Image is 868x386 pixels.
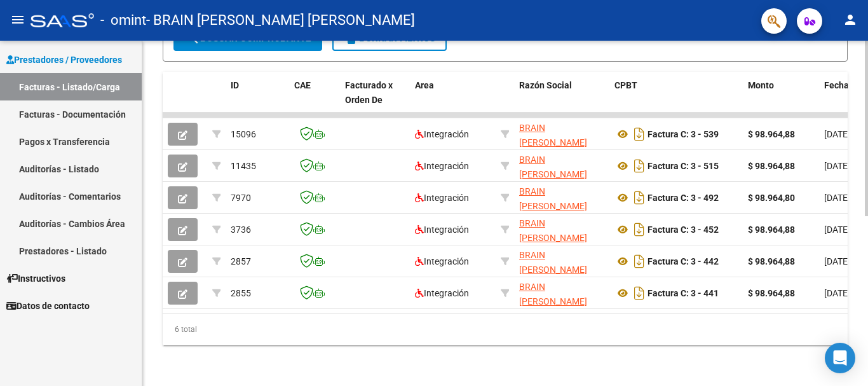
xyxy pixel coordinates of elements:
[146,6,415,34] span: - BRAIN [PERSON_NAME] [PERSON_NAME]
[743,72,819,128] datatable-header-cell: Monto
[415,161,469,171] span: Integración
[415,288,469,298] span: Integración
[609,72,743,128] datatable-header-cell: CPBT
[824,193,850,203] span: [DATE]
[6,53,122,67] span: Prestadores / Proveedores
[519,155,587,194] span: BRAIN [PERSON_NAME] [PERSON_NAME]
[648,193,719,203] strong: Factura C: 3 - 492
[648,224,719,235] strong: Factura C: 3 - 452
[748,288,795,298] strong: $ 98.964,88
[519,218,587,258] span: BRAIN [PERSON_NAME] [PERSON_NAME]
[824,256,850,266] span: [DATE]
[294,80,311,90] span: CAE
[185,32,311,44] span: Buscar Comprobante
[231,129,256,139] span: 15096
[519,186,587,226] span: BRAIN [PERSON_NAME] [PERSON_NAME]
[648,288,719,298] strong: Factura C: 3 - 441
[519,121,604,148] div: 27184753397
[631,219,648,240] i: Descargar documento
[648,161,719,171] strong: Factura C: 3 - 515
[226,72,289,128] datatable-header-cell: ID
[345,80,393,105] span: Facturado x Orden De
[514,72,609,128] datatable-header-cell: Razón Social
[748,256,795,266] strong: $ 98.964,88
[231,193,251,203] span: 7970
[6,299,90,313] span: Datos de contacto
[415,129,469,139] span: Integración
[519,282,587,321] span: BRAIN [PERSON_NAME] [PERSON_NAME]
[824,288,850,298] span: [DATE]
[415,80,434,90] span: Area
[519,153,604,179] div: 27184753397
[415,224,469,235] span: Integración
[631,251,648,272] i: Descargar documento
[631,124,648,144] i: Descargar documento
[824,161,850,171] span: [DATE]
[748,193,795,203] strong: $ 98.964,80
[519,216,604,243] div: 27184753397
[648,129,719,139] strong: Factura C: 3 - 539
[748,80,774,90] span: Monto
[825,343,855,373] div: Open Intercom Messenger
[231,80,239,90] span: ID
[824,129,850,139] span: [DATE]
[519,250,587,289] span: BRAIN [PERSON_NAME] [PERSON_NAME]
[519,80,572,90] span: Razón Social
[631,156,648,176] i: Descargar documento
[289,72,340,128] datatable-header-cell: CAE
[415,193,469,203] span: Integración
[410,72,496,128] datatable-header-cell: Area
[344,32,435,44] span: Borrar Filtros
[163,314,848,345] div: 6 total
[519,248,604,275] div: 27184753397
[748,224,795,235] strong: $ 98.964,88
[10,12,25,27] mat-icon: menu
[231,288,251,298] span: 2855
[6,272,65,286] span: Instructivos
[519,184,604,211] div: 27184753397
[231,161,256,171] span: 11435
[519,280,604,307] div: 27184753397
[519,123,587,162] span: BRAIN [PERSON_NAME] [PERSON_NAME]
[843,12,858,27] mat-icon: person
[415,256,469,266] span: Integración
[631,283,648,303] i: Descargar documento
[631,188,648,208] i: Descargar documento
[100,6,146,34] span: - omint
[748,161,795,171] strong: $ 98.964,88
[231,256,251,266] span: 2857
[648,256,719,266] strong: Factura C: 3 - 442
[340,72,410,128] datatable-header-cell: Facturado x Orden De
[824,224,850,235] span: [DATE]
[231,224,251,235] span: 3736
[748,129,795,139] strong: $ 98.964,88
[614,80,637,90] span: CPBT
